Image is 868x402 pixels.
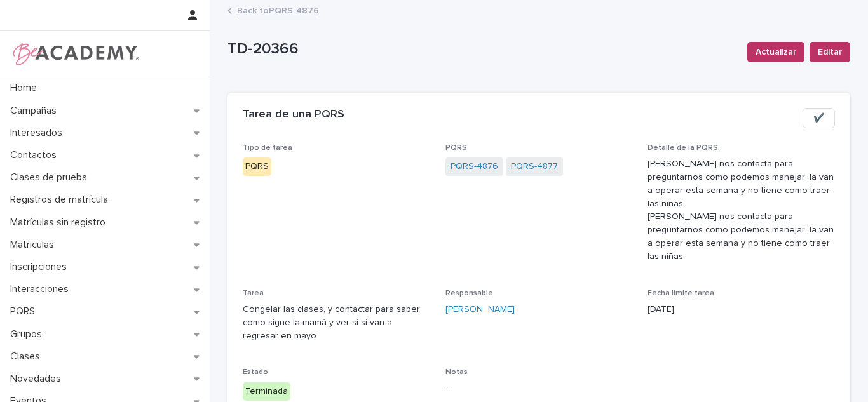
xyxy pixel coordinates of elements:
p: Interacciones [5,283,79,295]
span: Tipo de tarea [243,144,292,152]
span: Editar [818,46,842,58]
a: PQRS-4877 [511,160,558,173]
p: Registros de matrícula [5,194,118,206]
span: Responsable [445,290,493,297]
p: Interesados [5,127,72,139]
p: TD-20366 [227,40,737,58]
p: Inscripciones [5,261,77,273]
span: Actualizar [756,46,796,58]
span: Fecha límite tarea [648,290,714,297]
span: ✔️ [813,112,824,124]
a: PQRS-4876 [451,160,498,173]
p: [PERSON_NAME] nos contacta para preguntarnos como podemos manejar: la van a operar esta semana y ... [648,157,835,263]
button: ✔️ [803,108,835,128]
a: [PERSON_NAME] [445,303,515,316]
span: Detalle de la PQRS. [648,144,720,152]
h2: Tarea de una PQRS [243,108,344,122]
span: Tarea [243,290,264,297]
button: Editar [810,42,850,62]
img: WPrjXfSUmiLcdUfaYY4Q [10,41,140,67]
p: PQRS [5,305,45,318]
p: Home [5,82,47,94]
p: Grupos [5,328,52,340]
p: Matrículas sin registro [5,217,116,229]
span: PQRS [445,144,467,152]
p: Campañas [5,105,67,117]
p: Novedades [5,373,71,385]
p: [DATE] [648,303,835,316]
p: Congelar las clases, y contactar para saber como sigue la mamá y ver si si van a regresar en mayo [243,303,430,342]
p: Clases [5,351,50,363]
p: Matriculas [5,239,64,251]
span: Notas [445,368,468,376]
p: Contactos [5,149,67,161]
p: - [445,382,633,396]
a: Back toPQRS-4876 [237,3,319,17]
p: Clases de prueba [5,171,97,184]
button: Actualizar [747,42,804,62]
div: Terminada [243,382,290,401]
div: PQRS [243,157,271,176]
span: Estado [243,368,268,376]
